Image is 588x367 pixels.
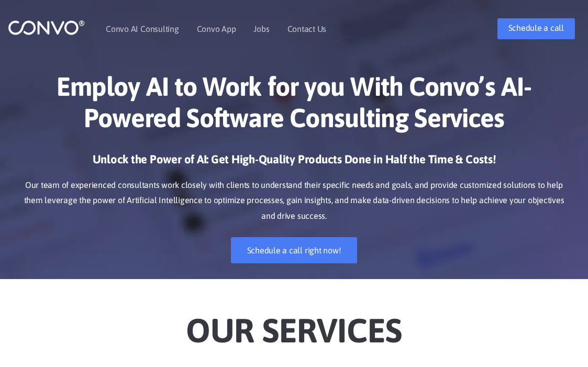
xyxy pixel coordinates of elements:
[24,71,564,141] h1: Employ AI to Work for you With Convo’s AI-Powered Software Consulting Services
[231,237,358,263] a: Schedule a call right now!
[8,19,85,36] img: logo_1.png
[106,25,179,33] a: Convo AI Consulting
[8,295,580,353] h2: Our Services
[253,25,269,33] a: Jobs
[24,177,564,225] p: Our team of experienced consultants work closely with clients to understand their specific needs ...
[497,18,575,39] a: Schedule a call
[197,25,236,33] a: Convo App
[24,152,564,175] h3: Unlock the Power of AI: Get High-Quality Products Done in Half the Time & Costs!
[287,25,327,33] a: Contact Us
